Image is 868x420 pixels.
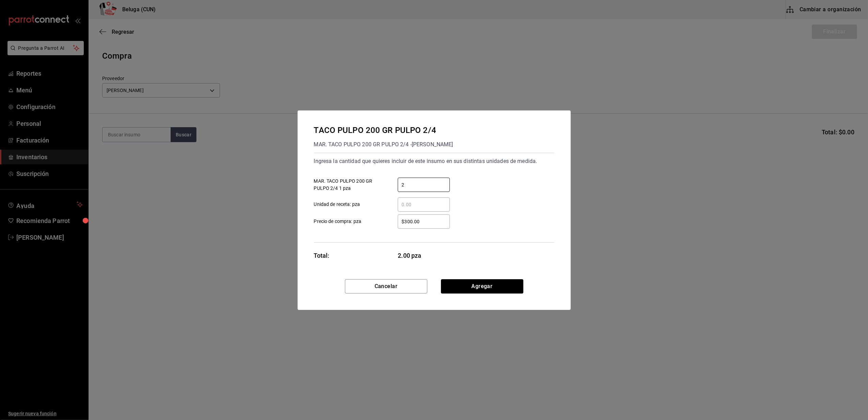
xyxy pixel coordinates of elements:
span: 2.00 pza [398,251,450,260]
input: MAR. TACO PULPO 200 GR PULPO 2/4 1 pza [398,181,450,189]
div: Total: [314,251,330,260]
div: Ingresa la cantidad que quieres incluir de este insumo en sus distintas unidades de medida. [314,156,554,167]
span: Precio de compra: pza [314,218,362,225]
span: Unidad de receta: pza [314,201,360,208]
div: MAR. TACO PULPO 200 GR PULPO 2/4 - [PERSON_NAME] [314,139,453,150]
span: MAR. TACO PULPO 200 GR PULPO 2/4 1 pza [314,178,385,192]
input: Unidad de receta: pza [398,200,450,209]
input: Precio de compra: pza [398,217,450,226]
div: TACO PULPO 200 GR PULPO 2/4 [314,124,453,136]
button: Agregar [441,279,523,294]
button: Cancelar [345,279,427,294]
